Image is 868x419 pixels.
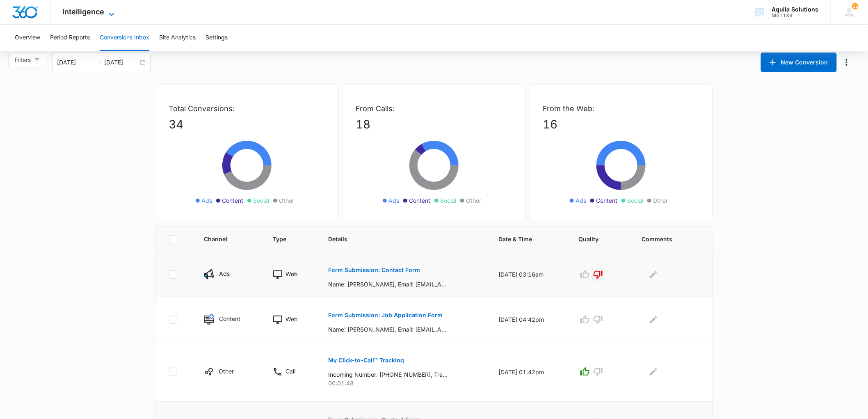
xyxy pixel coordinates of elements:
[15,25,40,51] button: Overview
[840,56,853,69] button: Manage Numbers
[286,270,298,278] p: Web
[201,196,212,205] span: Ads
[57,58,91,67] input: Start date
[772,6,819,13] div: account name
[543,103,699,114] p: From the Web:
[169,116,325,133] p: 34
[576,196,586,205] span: Ads
[222,196,243,205] span: Content
[466,196,481,205] span: Other
[356,103,512,114] p: From Calls:
[159,25,196,51] button: Site Analytics
[647,313,660,326] button: Edit Comments
[286,315,298,323] p: Web
[761,53,837,72] button: New Conversion
[328,235,467,243] span: Details
[328,267,420,273] p: Form Submission: Contact Form
[388,196,399,205] span: Ads
[596,196,617,205] span: Content
[100,25,149,51] button: Conversions Inbox
[104,58,138,67] input: End date
[328,280,448,288] p: Name: [PERSON_NAME], Email: [EMAIL_ADDRESS][DOMAIN_NAME], Phone: [PHONE_NUMBER], What can we help...
[642,235,688,243] span: Comments
[328,370,448,379] p: Incoming Number: [PHONE_NUMBER], Tracking Number: [PHONE_NUMBER], Ring To: [PHONE_NUMBER], Caller...
[647,365,660,378] button: Edit Comments
[63,7,105,16] span: Intelligence
[772,13,819,18] div: account id
[852,3,859,9] span: 11
[94,59,101,66] span: swap-right
[489,342,569,402] td: [DATE] 01:42pm
[94,59,101,66] span: to
[578,235,610,243] span: Quality
[279,196,294,205] span: Other
[627,196,643,205] span: Social
[647,268,660,281] button: Edit Comments
[204,235,241,243] span: Channel
[328,325,448,334] p: Name: [PERSON_NAME], Email: [EMAIL_ADDRESS][DOMAIN_NAME], Phone: [PHONE_NUMBER], Notes: null, Res...
[206,25,228,51] button: Settings
[328,357,404,363] p: My Click-to-Call™ Tracking
[286,367,295,375] p: Call
[328,350,404,370] button: My Click-to-Call™ Tracking
[328,260,420,280] button: Form Submission: Contact Form
[409,196,430,205] span: Content
[328,379,479,387] p: 00:01:48
[15,55,31,64] span: Filters
[219,314,240,323] p: Content
[543,116,699,133] p: 16
[50,25,90,51] button: Period Reports
[440,196,456,205] span: Social
[489,297,569,342] td: [DATE] 04:42pm
[499,235,547,243] span: Date & Time
[253,196,269,205] span: Social
[328,305,443,325] button: Form Submission: Job Application Form
[489,252,569,297] td: [DATE] 03:16am
[852,3,859,9] div: notifications count
[273,235,297,243] span: Type
[219,367,234,375] p: Other
[356,116,512,133] p: 18
[219,269,230,278] p: Ads
[328,312,443,318] p: Form Submission: Job Application Form
[169,103,325,114] p: Total Conversions:
[653,196,668,205] span: Other
[8,53,46,67] button: Filters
